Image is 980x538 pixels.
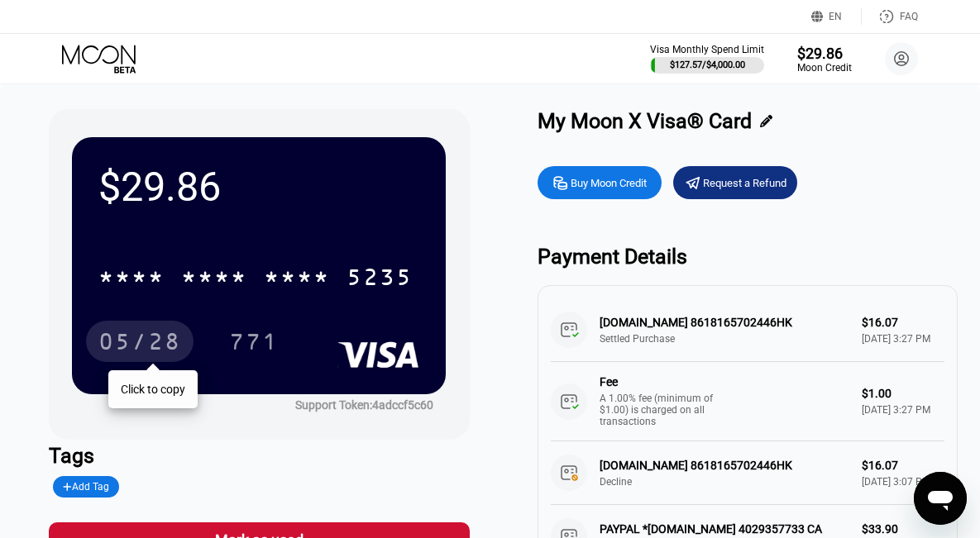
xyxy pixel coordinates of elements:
div: EN [829,11,842,22]
div: My Moon X Visa® Card [538,109,752,133]
div: Payment Details [538,245,958,269]
div: $29.86 [797,45,852,62]
div: Moon Credit [797,62,852,74]
div: Support Token:4adccf5c60 [295,398,433,412]
div: Request a Refund [703,176,786,190]
div: FAQ [900,11,918,22]
div: Request a Refund [673,166,797,199]
div: Add Tag [63,481,109,493]
div: $29.86 [98,164,419,211]
div: FAQ [862,8,918,25]
div: 05/28 [98,331,181,357]
div: Buy Moon Credit [538,166,662,199]
div: $127.57 / $4,000.00 [670,60,745,70]
div: Visa Monthly Spend Limit$127.57/$4,000.00 [650,44,764,74]
div: A 1.00% fee (minimum of $1.00) is charged on all transactions [600,393,724,427]
div: Visa Monthly Spend Limit [650,44,764,55]
div: $1.00 [862,387,944,400]
div: 05/28 [86,321,194,362]
div: Add Tag [53,476,119,498]
div: EN [811,8,862,25]
div: Tags [49,444,469,468]
div: Click to copy [121,383,185,396]
div: 5235 [347,266,413,293]
div: Buy Moon Credit [571,176,647,190]
iframe: Button to launch messaging window [914,472,967,525]
div: $29.86Moon Credit [797,45,852,74]
div: [DATE] 3:27 PM [862,404,944,416]
div: FeeA 1.00% fee (minimum of $1.00) is charged on all transactions$1.00[DATE] 3:27 PM [551,362,944,441]
div: Support Token: 4adccf5c60 [295,398,433,412]
div: 771 [229,331,279,357]
div: 771 [217,321,291,362]
div: Fee [600,375,715,388]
